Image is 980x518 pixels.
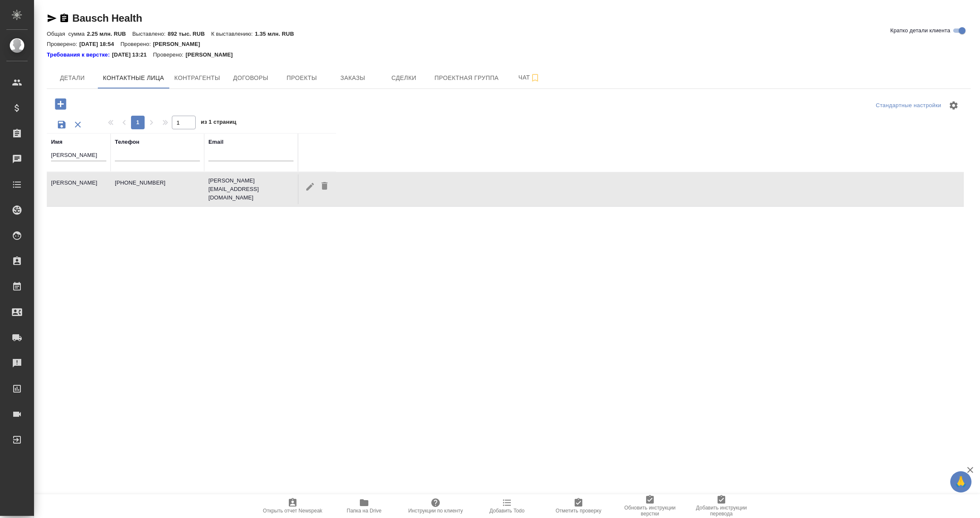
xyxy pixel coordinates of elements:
p: Проверено: [47,41,80,47]
div: split button [874,99,943,112]
p: [DATE] 18:54 [80,41,121,47]
a: Требования к верстке: [47,51,112,59]
button: Сохранить фильтры [54,117,70,133]
span: Настроить таблицу [943,95,964,116]
span: Кратко детали клиента [890,26,950,35]
span: Контрагенты [174,73,220,83]
svg: Подписаться [530,73,540,83]
span: Проектная группа [434,73,499,83]
span: Отметить проверку [556,508,601,514]
div: Телефон [115,138,140,146]
button: Редактировать [303,179,317,194]
div: Имя [51,138,63,146]
div: Нажми, чтобы открыть папку с инструкцией [47,51,112,59]
td: [PERSON_NAME][EMAIL_ADDRESS][DOMAIN_NAME] [204,172,298,206]
p: 1.35 млн. RUB [255,31,300,37]
button: Обновить инструкции верстки [614,494,686,518]
span: Сделки [383,73,424,83]
button: 🙏 [950,471,971,492]
button: Открыть отчет Newspeak [257,494,328,518]
button: Удалить [317,179,332,194]
span: Контактные лица [103,73,164,83]
span: Детали [52,73,93,83]
span: Проекты [281,73,322,83]
span: Чат [509,72,550,83]
span: Папка на Drive [347,508,382,514]
span: Договоры [230,73,271,83]
span: Инструкции по клиенту [408,508,463,514]
div: Email [208,138,223,146]
p: К выставлению: [211,31,255,37]
p: [PERSON_NAME] [185,51,239,59]
button: Добавить контактное лицо [49,95,72,113]
td: [PHONE_NUMBER] [111,174,204,204]
span: Добавить Todo [490,508,524,514]
span: из 1 страниц [201,117,236,129]
button: Отметить проверку [543,494,614,518]
span: Обновить инструкции верстки [619,505,681,517]
button: Скопировать ссылку для ЯМессенджера [47,13,57,23]
p: Проверено: [153,51,186,59]
span: 🙏 [954,473,968,491]
p: Общая сумма [47,31,87,37]
button: Папка на Drive [328,494,400,518]
p: 2.25 млн. RUB [87,31,132,37]
p: Проверено: [120,41,153,47]
a: Bausch Health [72,12,142,24]
td: [PERSON_NAME] [47,174,111,204]
span: Заказы [332,73,373,83]
span: Добавить инструкции перевода [691,505,752,517]
button: Инструкции по клиенту [400,494,471,518]
p: [PERSON_NAME] [153,41,207,47]
button: Сбросить фильтры [70,117,86,133]
span: Открыть отчет Newspeak [263,508,322,514]
p: 892 тыс. RUB [168,31,211,37]
p: Выставлено: [132,31,168,37]
p: [DATE] 13:21 [112,51,153,59]
button: Добавить Todo [471,494,543,518]
button: Скопировать ссылку [59,13,69,23]
button: Добавить инструкции перевода [686,494,757,518]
